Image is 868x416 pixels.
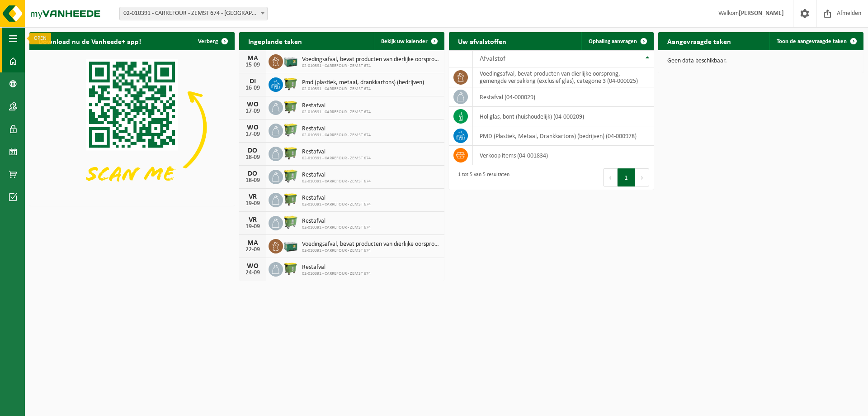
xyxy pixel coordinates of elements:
[302,271,371,277] span: 02-010391 - CARREFOUR - ZEMST 674
[244,224,262,230] div: 19-09
[198,38,218,44] span: Verberg
[244,85,262,91] div: 16-09
[449,32,515,50] h2: Uw afvalstoffen
[244,239,262,247] div: MA
[473,146,654,165] td: verkoop items (04-001834)
[283,122,298,138] img: WB-0660-HPE-GN-50
[618,168,635,186] button: 1
[473,87,654,107] td: restafval (04-000029)
[374,32,443,50] a: Bekijk uw kalender
[244,131,262,138] div: 17-09
[769,32,863,50] a: Toon de aangevraagde taken
[302,264,371,271] span: Restafval
[302,218,371,225] span: Restafval
[119,7,268,20] span: 02-010391 - CARREFOUR - ZEMST 674 - MECHELEN
[244,154,262,161] div: 18-09
[302,195,371,202] span: Restafval
[29,50,235,204] img: Download de VHEPlus App
[120,7,267,20] span: 02-010391 - CARREFOUR - ZEMST 674 - MECHELEN
[283,99,298,115] img: WB-1100-HPE-GN-50
[473,67,654,87] td: voedingsafval, bevat producten van dierlijke oorsprong, gemengde verpakking (exclusief glas), cat...
[473,107,654,126] td: hol glas, bont (huishoudelijk) (04-000209)
[244,216,262,224] div: VR
[283,238,298,253] img: PB-LB-0680-HPE-GN-01
[283,145,298,161] img: WB-1100-HPE-GN-50
[244,147,262,154] div: DO
[244,55,262,62] div: MA
[244,101,262,108] div: WO
[302,56,440,63] span: Voedingsafval, bevat producten van dierlijke oorsprong, gemengde verpakking (exc...
[473,126,654,146] td: PMD (Plastiek, Metaal, Drankkartons) (bedrijven) (04-000978)
[635,168,649,186] button: Next
[302,248,440,253] span: 02-010391 - CARREFOUR - ZEMST 674
[302,241,440,248] span: Voedingsafval, bevat producten van dierlijke oorsprong, gemengde verpakking (exc...
[244,170,262,177] div: DO
[302,148,371,156] span: Restafval
[302,79,424,86] span: Pmd (plastiek, metaal, drankkartons) (bedrijven)
[283,76,298,91] img: WB-1100-HPE-GN-50
[191,32,234,50] button: Verberg
[603,168,618,186] button: Previous
[244,263,262,270] div: WO
[777,38,847,44] span: Toon de aangevraagde taken
[283,215,298,230] img: WB-0660-HPE-GN-50
[667,58,854,64] p: Geen data beschikbaar.
[480,55,505,62] span: Afvalstof
[244,193,262,201] div: VR
[283,191,298,207] img: WB-1100-HPE-GN-50
[302,102,371,110] span: Restafval
[302,202,371,207] span: 02-010391 - CARREFOUR - ZEMST 674
[283,53,298,68] img: PB-LB-0680-HPE-GN-01
[302,86,424,92] span: 02-010391 - CARREFOUR - ZEMST 674
[302,125,371,133] span: Restafval
[283,261,298,276] img: WB-1100-HPE-GN-50
[244,270,262,276] div: 24-09
[739,10,784,17] strong: [PERSON_NAME]
[244,62,262,68] div: 15-09
[381,38,428,44] span: Bekijk uw kalender
[29,32,150,50] h2: Download nu de Vanheede+ app!
[302,172,371,179] span: Restafval
[302,110,371,115] span: 02-010391 - CARREFOUR - ZEMST 674
[302,156,371,161] span: 02-010391 - CARREFOUR - ZEMST 674
[244,124,262,131] div: WO
[244,108,262,115] div: 17-09
[658,32,740,50] h2: Aangevraagde taken
[581,32,653,50] a: Ophaling aanvragen
[589,38,637,44] span: Ophaling aanvragen
[239,32,311,50] h2: Ingeplande taken
[302,179,371,184] span: 02-010391 - CARREFOUR - ZEMST 674
[244,247,262,253] div: 22-09
[302,63,440,69] span: 02-010391 - CARREFOUR - ZEMST 674
[283,168,298,184] img: WB-0660-HPE-GN-50
[453,167,509,187] div: 1 tot 5 van 5 resultaten
[244,78,262,85] div: DI
[244,201,262,207] div: 19-09
[302,225,371,230] span: 02-010391 - CARREFOUR - ZEMST 674
[302,133,371,138] span: 02-010391 - CARREFOUR - ZEMST 674
[244,177,262,184] div: 18-09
